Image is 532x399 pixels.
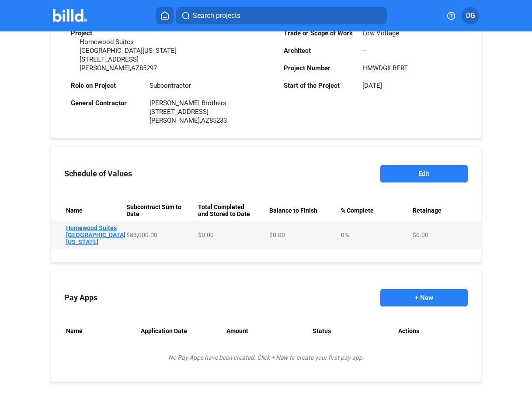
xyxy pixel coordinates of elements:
th: Subcontract Sum to Date [123,200,195,221]
span: AZ [201,117,209,124]
span: Search projects [193,10,240,21]
span: 85233 [209,117,227,124]
span: DG [466,10,475,21]
div: Architect [284,46,354,55]
div: Schedule of Values [64,169,132,178]
div: Subcontractor [150,81,191,90]
td: $0.00 [266,221,337,249]
th: Total Completed and Stored to Date [195,200,266,221]
td: $0.00 [195,221,266,249]
div: [PERSON_NAME] Brothers [150,99,227,107]
span: 85297 [139,64,157,72]
div: [DATE] [362,81,382,90]
button: Edit [380,165,468,182]
th: Retainage [409,200,481,221]
span: AZ [131,64,139,72]
div: No Pay Apps have been created. Click + New to create your first pay app. [51,347,480,368]
div: Low Voltage [362,29,399,38]
div: Project Number [284,64,354,72]
th: Name [51,200,123,221]
div: General Contractor [71,99,141,107]
th: Amount [223,324,309,338]
div: -- [362,46,366,55]
td: $0.00 [409,221,481,249]
button: Search projects [176,7,387,24]
th: Actions [395,324,480,338]
div: Trade or Scope of Work [284,29,354,38]
span: [PERSON_NAME], [150,117,201,124]
th: Balance to Finish [266,200,337,221]
th: % Complete [337,200,409,221]
div: [STREET_ADDRESS] [80,55,194,64]
div: HMWDGILBERT [362,64,408,72]
button: DG [462,7,479,24]
div: Start of the Project [284,81,354,90]
th: Status [309,324,395,338]
td: $83,000.00 [123,221,195,249]
th: Application Date [137,324,223,338]
img: Billd Company Logo [53,9,87,22]
th: Name [51,324,137,338]
div: [STREET_ADDRESS] [150,107,227,116]
div: Project [71,29,141,38]
span: [PERSON_NAME], [80,64,131,72]
button: + New [380,289,468,306]
td: 0% [337,221,409,249]
div: Homewood Suites [GEOGRAPHIC_DATA][US_STATE] [80,38,194,55]
td: Homewood Suites [GEOGRAPHIC_DATA][US_STATE] [51,221,123,249]
div: Pay Apps [64,293,97,302]
div: Role on Project [71,81,141,90]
